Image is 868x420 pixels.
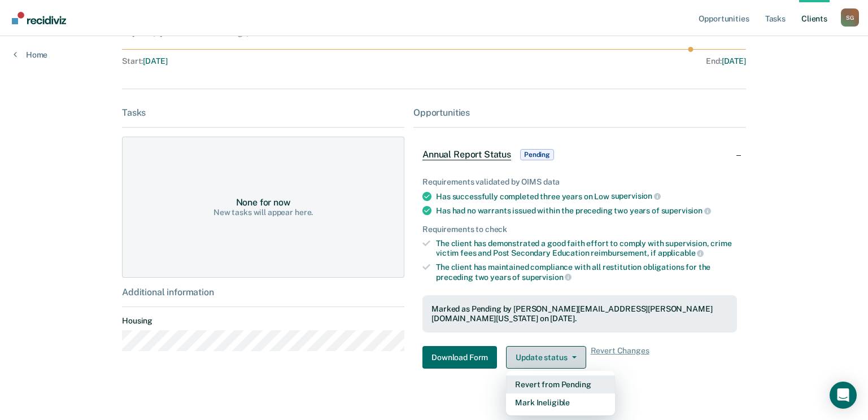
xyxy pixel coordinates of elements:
[122,56,434,66] div: Start :
[436,239,737,258] div: The client has demonstrated a good faith effort to comply with supervision, crime victim fees and...
[661,206,711,215] span: supervision
[422,225,737,234] div: Requirements to check
[413,107,746,118] div: Opportunities
[213,208,313,217] div: New tasks will appear here.
[422,177,737,187] div: Requirements validated by OIMS data
[522,273,572,282] span: supervision
[841,8,859,27] button: Profile dropdown button
[422,346,501,369] a: Navigate to form link
[436,205,737,216] div: Has had no warrants issued within the preceding two years of
[14,50,47,60] a: Home
[431,304,728,323] div: Marked as Pending by [PERSON_NAME][EMAIL_ADDRESS][PERSON_NAME][DOMAIN_NAME][US_STATE] on [DATE].
[506,375,615,393] button: Revert from Pending
[611,191,661,200] span: supervision
[122,316,404,326] dt: Housing
[143,56,167,65] span: [DATE]
[841,8,859,27] div: S G
[436,262,737,282] div: The client has maintained compliance with all restitution obligations for the preceding two years of
[422,346,497,369] button: Download Form
[520,149,554,160] span: Pending
[506,346,586,369] button: Update status
[722,56,746,65] span: [DATE]
[422,149,511,160] span: Annual Report Status
[591,346,649,369] span: Revert Changes
[12,12,66,24] img: Recidiviz
[830,382,857,409] div: Open Intercom Messenger
[506,393,615,412] button: Mark Ineligible
[236,197,291,208] div: None for now
[439,56,746,66] div: End :
[413,137,746,173] div: Annual Report StatusPending
[122,107,404,118] div: Tasks
[122,287,404,297] div: Additional information
[436,191,737,202] div: Has successfully completed three years on Low
[658,248,704,257] span: applicable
